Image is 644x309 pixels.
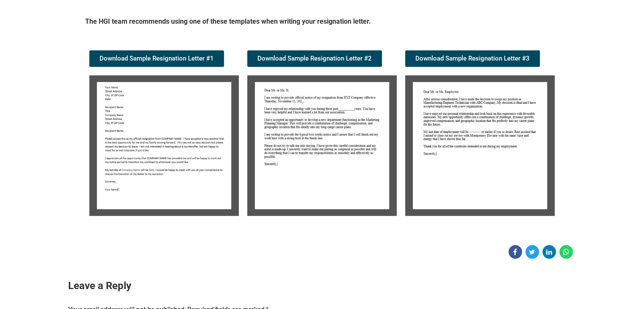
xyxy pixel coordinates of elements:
a: Share on Facebook [509,245,522,259]
span: Download Sample Resignation Letter #1 [100,55,214,62]
a: Download Sample Resignation Letter #3 [405,50,540,67]
h5: The HGI team recommends using one of these templates when writing your resignation letter. [85,17,559,29]
a: Share on WhatsApp [559,245,573,259]
span: Download Sample Resignation Letter #2 [257,55,372,62]
h3: Leave a Reply [68,279,576,293]
a: Download Sample Resignation Letter #1 [89,50,224,67]
span: Download Sample Resignation Letter #3 [415,55,530,62]
a: Share on Linkedin [542,245,556,259]
a: Download Sample Resignation Letter #2 [247,50,382,67]
a: Share on Twitter [525,245,539,259]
